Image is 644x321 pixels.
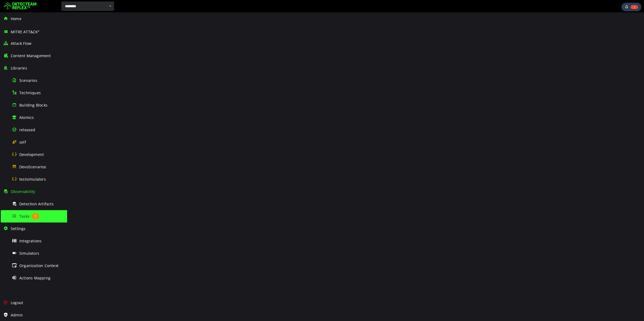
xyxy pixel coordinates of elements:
[19,90,41,95] span: Techniques
[19,115,34,120] span: Atomics
[11,29,40,34] span: MITRE ATT&CK
[19,275,50,280] span: Actions Mapping
[631,5,638,9] span: 1
[19,127,35,132] span: released
[4,2,36,10] img: Detecteam logo
[19,201,54,206] span: Detection Artifacts
[19,177,46,182] span: testsimulators
[11,16,21,21] span: Home
[11,226,26,231] span: Settings
[19,152,44,157] span: Development
[19,78,37,83] span: Scenarios
[11,53,51,58] span: Content Management
[32,214,39,219] span: 1
[11,300,23,305] span: Logout
[11,65,27,71] span: Libraries
[621,3,641,11] div: Task Notifications
[11,189,35,194] span: Observability
[19,263,58,268] span: Organization Context
[19,214,30,219] span: Tasks
[11,41,31,46] span: Attack Flow
[19,238,42,243] span: Integrations
[19,103,47,108] span: Building Blocks
[11,312,23,318] span: Admin
[19,164,46,169] span: DevoScenarios
[19,140,26,145] span: self
[19,251,39,256] span: Simulators
[38,30,39,32] sup: ®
